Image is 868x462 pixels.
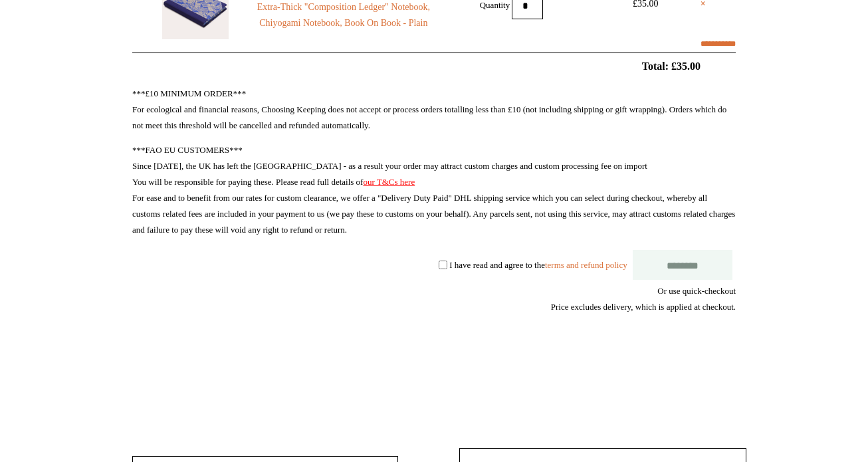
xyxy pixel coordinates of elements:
a: our T&Cs here [363,177,415,187]
label: I have read and agree to the [449,259,627,269]
h2: Total: £35.00 [102,60,766,72]
div: Price excludes delivery, which is applied at checkout. [132,299,736,315]
a: terms and refund policy [545,259,627,269]
div: Or use quick-checkout [132,283,736,315]
iframe: PayPal-paypal [636,363,736,399]
p: ***FAO EU CUSTOMERS*** Since [DATE], the UK has left the [GEOGRAPHIC_DATA] - as a result your ord... [132,142,736,238]
p: ***£10 MINIMUM ORDER*** For ecological and financial reasons, Choosing Keeping does not accept or... [132,86,736,134]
